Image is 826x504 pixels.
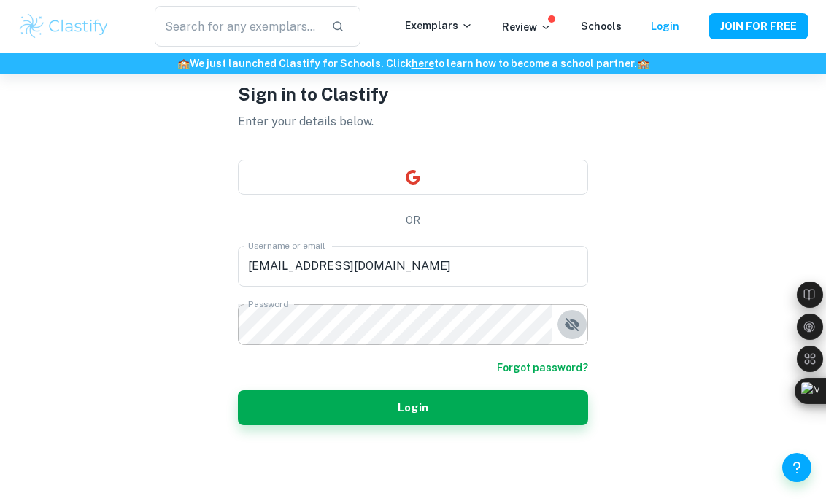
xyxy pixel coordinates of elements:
p: Review [502,19,552,35]
p: Exemplars [405,18,473,34]
input: Search for any exemplars... [155,6,320,47]
button: JOIN FOR FREE [709,13,808,39]
a: Login [651,20,679,32]
h6: We just launched Clastify for Schools. Click to learn how to become a school partner. [3,55,823,71]
button: Login [238,390,588,425]
img: Clastify logo [18,12,110,41]
a: here [412,58,434,69]
a: Schools [581,20,622,32]
a: Forgot password? [497,360,588,376]
p: Enter your details below. [238,113,588,131]
label: Username or email [248,239,325,252]
label: Password [248,298,288,310]
span: 🏫 [177,58,190,69]
span: 🏫 [637,58,649,69]
p: OR [406,212,420,228]
h1: Sign in to Clastify [238,81,588,107]
button: Help and Feedback [782,453,811,482]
